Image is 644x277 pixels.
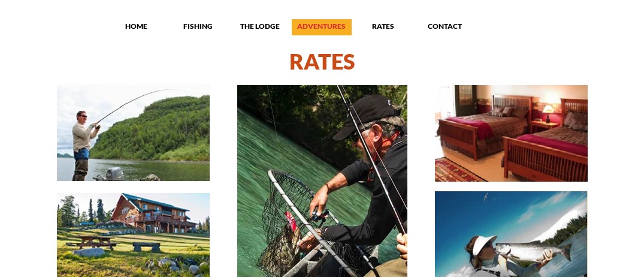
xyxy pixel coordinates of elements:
[230,22,290,31] p: THE LODGE
[434,85,588,182] img: Beautiful rooms at our Alaskan fishing lodge
[56,84,210,182] img: Fishing on an Alaskan flyout adventure
[35,44,610,78] h1: RATES
[168,22,228,31] p: FISHING
[353,22,413,31] p: RATES
[292,22,352,31] p: ADVENTURES
[415,22,475,31] p: CONTACT
[107,22,167,31] p: HOME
